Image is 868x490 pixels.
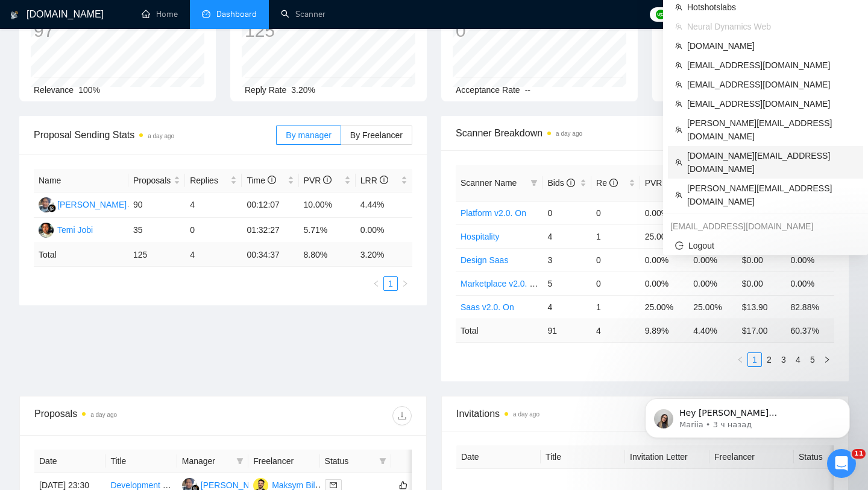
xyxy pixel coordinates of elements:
[46,402,195,412] a: Открыть в справочном центре
[90,412,117,418] time: a day ago
[323,176,332,184] span: info-circle
[182,480,270,489] a: AS[PERSON_NAME]
[675,100,682,107] span: team
[10,5,19,25] img: logo
[202,10,210,18] span: dashboard
[687,182,856,208] span: [PERSON_NAME][EMAIL_ADDRESS][DOMAIN_NAME]
[185,243,242,267] td: 4
[105,450,177,473] th: Title
[128,243,185,267] td: 125
[216,9,257,19] span: Dashboard
[356,192,412,218] td: 4.44%
[356,218,412,243] td: 0.00%
[143,363,160,387] span: 😃
[80,363,98,387] span: 😞
[456,445,541,469] th: Date
[456,85,520,95] span: Acceptance Rate
[399,480,407,490] span: like
[286,130,331,140] span: By manager
[105,363,136,387] span: neutral face reaction
[640,224,689,248] td: 25.00%
[733,352,747,367] button: left
[39,199,127,209] a: AS[PERSON_NAME]
[377,452,389,470] span: filter
[212,5,233,27] div: Закрыть
[663,217,868,236] div: vladyslavsharahov@gmail.com
[737,248,786,272] td: $0.00
[687,78,856,91] span: [EMAIL_ADDRESS][DOMAIN_NAME]
[461,178,517,188] span: Scanner Name
[236,457,244,465] span: filter
[57,223,93,237] div: Temi Jobi
[39,224,93,234] a: TTemi Jobi
[14,351,227,364] div: Была ли полезна эта статья?
[737,319,786,342] td: $ 17.00
[748,353,761,366] a: 1
[609,179,618,187] span: info-circle
[542,224,591,248] td: 4
[379,457,386,465] span: filter
[281,9,325,19] a: searchScanner
[625,445,709,469] th: Invitation Letter
[688,295,737,319] td: 25.00%
[242,218,298,243] td: 01:32:27
[247,176,275,185] span: Time
[456,319,542,342] td: Total
[591,201,640,224] td: 0
[34,243,128,267] td: Total
[591,319,640,342] td: 4
[528,174,540,192] span: filter
[304,176,332,185] span: PVR
[234,452,246,470] span: filter
[456,406,834,421] span: Invitations
[687,39,856,52] span: [DOMAIN_NAME]
[248,450,319,473] th: Freelancer
[461,232,500,241] a: Hospitality
[253,480,315,489] a: MBMaksym Bil
[823,356,831,363] span: right
[737,272,786,295] td: $0.00
[392,406,412,425] button: download
[675,191,682,199] span: team
[591,248,640,272] td: 0
[48,204,56,212] img: gigradar-bm.png
[640,201,689,224] td: 0.00%
[398,276,412,291] li: Next Page
[34,169,128,192] th: Name
[777,353,790,366] a: 3
[245,85,286,95] span: Reply Rate
[350,130,403,140] span: By Freelancer
[299,192,356,218] td: 10.00%
[737,295,786,319] td: $13.90
[128,192,185,218] td: 90
[461,279,541,288] a: Marketplace v2.0. On
[675,159,682,166] span: team
[242,243,298,267] td: 00:34:37
[675,4,682,11] span: team
[461,302,514,312] a: Saas v2.0. On
[57,198,127,211] div: [PERSON_NAME]
[542,248,591,272] td: 3
[645,178,673,188] span: PVR
[325,454,374,468] span: Status
[128,169,185,192] th: Proposals
[556,130,582,137] time: a day ago
[542,201,591,224] td: 0
[763,353,776,366] a: 2
[142,9,178,19] a: homeHome
[688,319,737,342] td: 4.40 %
[687,116,856,143] span: [PERSON_NAME][EMAIL_ADDRESS][DOMAIN_NAME]
[675,62,682,69] span: team
[242,192,298,218] td: 00:12:07
[640,319,689,342] td: 9.89 %
[791,352,805,367] li: 4
[513,411,539,418] time: a day ago
[688,272,737,295] td: 0.00%
[34,450,105,473] th: Date
[820,352,834,367] li: Next Page
[330,482,337,489] span: mail
[747,352,762,367] li: 1
[369,276,383,291] li: Previous Page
